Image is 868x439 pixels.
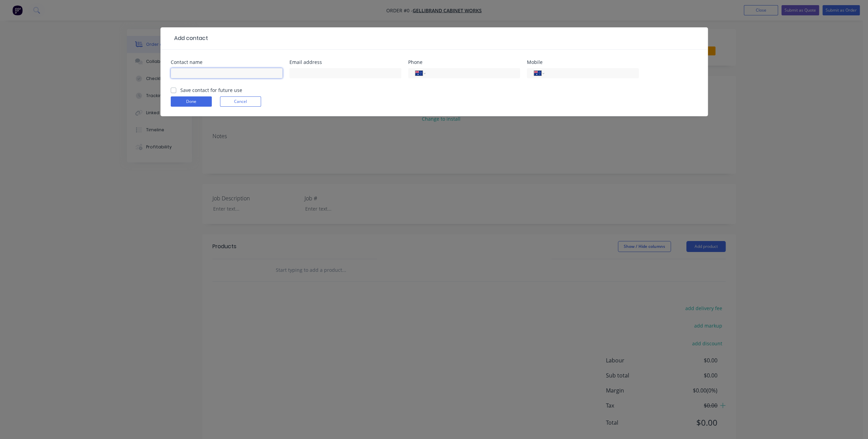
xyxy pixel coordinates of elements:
[171,60,283,65] div: Contact name
[220,96,261,107] button: Cancel
[171,34,208,42] div: Add contact
[171,96,212,107] button: Done
[408,60,520,65] div: Phone
[180,87,242,94] label: Save contact for future use
[527,60,639,65] div: Mobile
[289,60,401,65] div: Email address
